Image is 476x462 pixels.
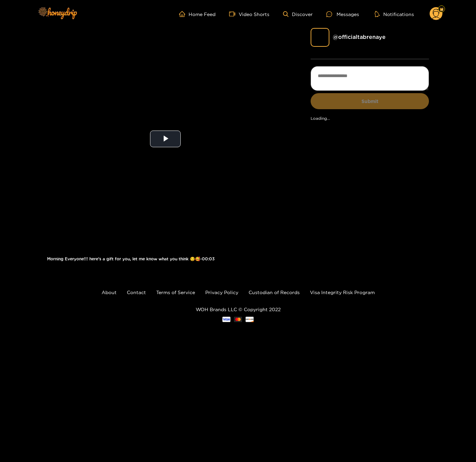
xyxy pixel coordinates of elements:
div: Video Player [47,28,283,250]
img: officialtabrenaye [311,28,329,47]
span: home [179,11,189,17]
a: About [102,290,117,295]
div: Loading... [311,116,429,121]
a: Home Feed [179,11,215,17]
button: Play Video [150,131,181,147]
a: Video Shorts [229,11,269,17]
button: Submit [311,93,429,109]
a: Visa Integrity Risk Program [310,290,375,295]
a: Terms of Service [156,290,195,295]
h1: Morning Everyone!!! here's a gift for you, let me know what you think 😏🥰 - 00:03 [47,257,283,261]
span: video-camera [229,11,239,17]
div: Messages [326,10,359,18]
img: Fan Level [440,7,444,11]
a: Contact [127,290,146,295]
a: @ officialtabrenaye [333,34,386,40]
a: Discover [283,11,313,17]
a: Custodian of Records [249,290,300,295]
button: Notifications [373,11,416,17]
a: Privacy Policy [205,290,238,295]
